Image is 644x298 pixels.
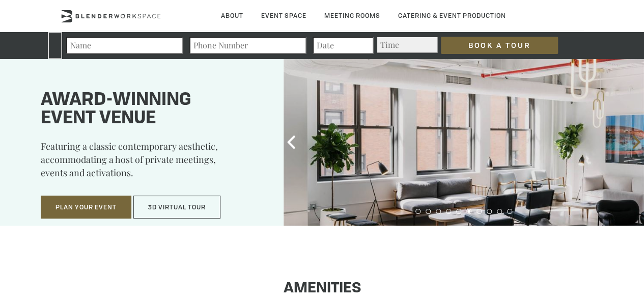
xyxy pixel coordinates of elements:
[32,281,612,297] h1: Amenities
[133,196,220,219] button: 3D Virtual Tour
[189,37,306,54] input: Phone Number
[441,37,558,54] input: Book a Tour
[41,196,131,219] button: Plan Your Event
[41,140,258,186] p: Featuring a classic contemporary aesthetic, accommodating a host of private meetings, events and ...
[66,37,183,54] input: Name
[593,249,644,298] iframe: Chat Widget
[41,91,258,128] h1: Award-winning event venue
[313,37,374,54] input: Date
